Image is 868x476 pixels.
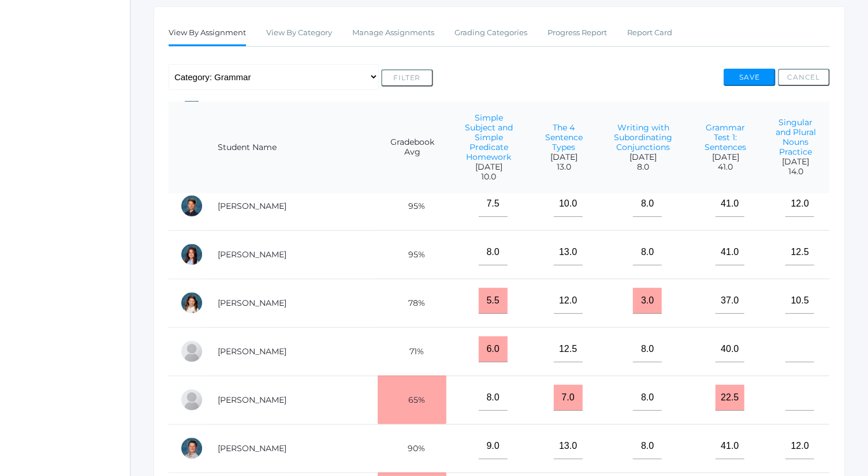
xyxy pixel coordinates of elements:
[608,152,678,162] span: [DATE]
[378,102,446,194] th: Gradebook Avg
[627,21,672,44] a: Report Card
[773,167,818,177] span: 14.0
[547,21,607,44] a: Progress Report
[724,69,776,86] button: Save
[180,194,203,218] div: Levi Dailey-Langin
[701,162,750,172] span: 41.0
[381,69,433,87] button: Filter
[352,21,434,44] a: Manage Assignments
[458,172,519,182] span: 10.0
[465,113,513,162] a: Simple Subject and Simple Predicate Homework
[378,230,446,279] td: 95%
[218,249,286,260] a: [PERSON_NAME]
[180,388,203,411] div: Eli Henry
[773,157,818,167] span: [DATE]
[778,69,830,86] button: Cancel
[542,162,585,172] span: 13.0
[378,376,446,424] td: 65%
[218,298,286,308] a: [PERSON_NAME]
[180,291,203,314] div: Ceylee Ekdahl
[776,117,816,157] a: Singular and Plural Nouns Practice
[378,279,446,327] td: 78%
[180,437,203,460] div: Levi Herrera
[701,152,750,162] span: [DATE]
[206,102,378,194] th: Student Name
[614,122,672,152] a: Writing with Subordinating Conjunctions
[378,424,446,473] td: 90%
[455,21,527,44] a: Grading Categories
[378,182,446,230] td: 95%
[218,395,286,405] a: [PERSON_NAME]
[542,152,585,162] span: [DATE]
[608,162,678,172] span: 8.0
[705,122,746,152] a: Grammar Test 1: Sentences
[218,346,286,357] a: [PERSON_NAME]
[545,122,583,152] a: The 4 Sentence Types
[218,201,286,211] a: [PERSON_NAME]
[458,162,519,172] span: [DATE]
[169,21,246,46] a: View By Assignment
[218,443,286,453] a: [PERSON_NAME]
[180,340,203,363] div: Pauline Harris
[180,243,203,266] div: Kadyn Ehrlich
[266,21,332,44] a: View By Category
[378,327,446,376] td: 71%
